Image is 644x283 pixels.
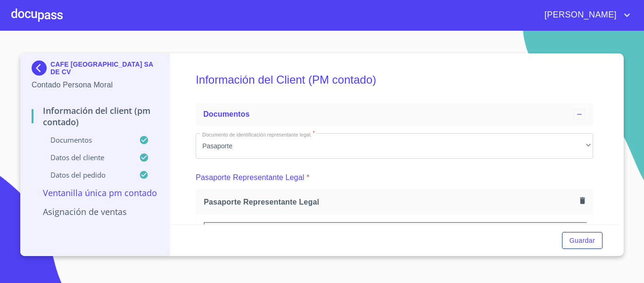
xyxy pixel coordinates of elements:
p: Datos del cliente [32,153,139,162]
p: Información del Client (PM contado) [32,105,158,128]
span: Pasaporte Representante Legal [204,197,576,207]
span: [PERSON_NAME] [537,8,621,23]
p: Asignación de Ventas [32,206,158,217]
span: Documentos [203,110,249,118]
p: Ventanilla única PM contado [32,187,158,198]
img: Docupass spot blue [32,60,50,76]
div: Documentos [196,103,593,126]
p: Contado Persona Moral [32,79,158,91]
p: Documentos [32,135,139,145]
button: Guardar [562,232,603,249]
div: CAFE [GEOGRAPHIC_DATA] SA DE CV [32,60,158,79]
div: Pasaporte [196,133,593,159]
p: Pasaporte Representante Legal [196,172,304,183]
p: CAFE [GEOGRAPHIC_DATA] SA DE CV [50,60,158,76]
button: account of current user [537,8,633,23]
p: Datos del pedido [32,170,139,180]
span: Guardar [570,235,595,247]
h5: Información del Client (PM contado) [196,60,593,99]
